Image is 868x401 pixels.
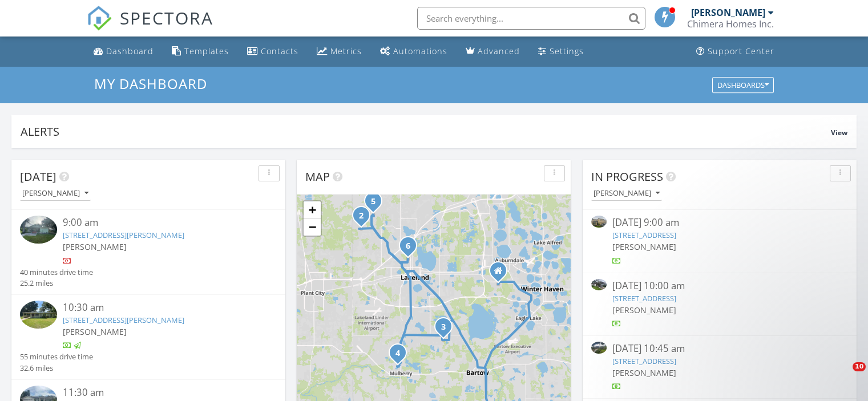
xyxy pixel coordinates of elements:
[304,201,321,218] a: Zoom in
[94,74,207,93] span: My Dashboard
[120,6,213,30] span: SPECTORA
[22,189,88,197] div: [PERSON_NAME]
[312,41,366,62] a: Metrics
[20,267,93,278] div: 40 minutes drive time
[305,169,330,184] span: Map
[373,201,380,208] div: 3617 Hileman Dr N, Lakeland, FL 33810
[612,367,676,378] span: [PERSON_NAME]
[417,7,645,30] input: Search everything...
[20,363,93,374] div: 32.6 miles
[534,41,588,62] a: Settings
[359,212,364,220] i: 2
[478,46,520,56] div: Advanced
[717,81,769,89] div: Dashboards
[498,270,505,277] div: 11 Lake Arrowhead Drive, Winter Haven FL 33880
[612,216,826,230] div: [DATE] 9:00 am
[441,323,446,331] i: 3
[687,18,774,30] div: Chimera Homes Inc.
[591,342,607,354] img: 9322958%2Fcover_photos%2F3vggNd3qFskwwoteWF18%2Fsmall.jpg
[612,293,676,303] a: [STREET_ADDRESS]
[612,241,676,252] span: [PERSON_NAME]
[167,41,233,62] a: Templates
[371,198,376,206] i: 5
[20,278,93,289] div: 25.2 miles
[376,41,452,62] a: Automations (Basic)
[594,189,660,197] div: [PERSON_NAME]
[591,169,663,184] span: In Progress
[243,41,303,62] a: Contacts
[89,41,158,62] a: Dashboard
[261,46,298,56] div: Contacts
[591,186,662,201] button: [PERSON_NAME]
[106,46,154,56] div: Dashboard
[591,342,848,392] a: [DATE] 10:45 am [STREET_ADDRESS] [PERSON_NAME]
[831,128,847,137] span: View
[591,216,848,266] a: [DATE] 9:00 am [STREET_ADDRESS] [PERSON_NAME]
[21,124,831,139] div: Alerts
[692,41,779,62] a: Support Center
[20,216,277,289] a: 9:00 am [STREET_ADDRESS][PERSON_NAME] [PERSON_NAME] 40 minutes drive time 25.2 miles
[20,301,277,374] a: 10:30 am [STREET_ADDRESS][PERSON_NAME] [PERSON_NAME] 55 minutes drive time 32.6 miles
[395,350,400,358] i: 4
[829,362,857,390] iframe: Intercom live chat
[612,230,676,240] a: [STREET_ADDRESS]
[63,216,256,230] div: 9:00 am
[398,353,405,359] div: 400 Lake Ontario, Mulberry, FL 33860
[63,301,256,315] div: 10:30 am
[361,215,368,222] div: 4638 Deeson Rd, Lakeland, FL 33810
[612,342,826,356] div: [DATE] 10:45 am
[304,218,321,236] a: Zoom out
[708,46,774,56] div: Support Center
[20,169,56,184] span: [DATE]
[20,301,57,329] img: 9362024%2Fcover_photos%2FPZCBBuXcN5CGneV3sBKP%2Fsmall.jpg
[406,242,410,250] i: 6
[63,386,256,400] div: 11:30 am
[63,326,127,337] span: [PERSON_NAME]
[393,46,447,56] div: Automations
[330,46,362,56] div: Metrics
[20,351,93,362] div: 55 minutes drive time
[20,216,57,244] img: 9368544%2Fcover_photos%2FSGvILqmHJM4CubIsdRpb%2Fsmall.jpg
[20,186,91,201] button: [PERSON_NAME]
[461,41,524,62] a: Advanced
[612,279,826,293] div: [DATE] 10:00 am
[63,315,184,325] a: [STREET_ADDRESS][PERSON_NAME]
[691,7,765,18] div: [PERSON_NAME]
[87,6,112,31] img: The Best Home Inspection Software - Spectora
[550,46,584,56] div: Settings
[443,326,450,333] div: 6580 Fox Tree Ln, Lakeland, FL 33813
[87,15,213,39] a: SPECTORA
[591,216,607,228] img: 9322755%2Fcover_photos%2F1rDfPt8VLNDVomOdLUs5%2Fsmall.jpg
[408,245,415,252] div: 1706 Martin L King Jr Ave, Lakeland, FL 33805
[612,356,676,366] a: [STREET_ADDRESS]
[591,279,848,330] a: [DATE] 10:00 am [STREET_ADDRESS] [PERSON_NAME]
[63,230,184,240] a: [STREET_ADDRESS][PERSON_NAME]
[591,279,607,291] img: 9310791%2Fcover_photos%2FR9l1RmUfk4iWryYDLOnb%2Fsmall.jpg
[184,46,229,56] div: Templates
[63,241,127,252] span: [PERSON_NAME]
[612,305,676,315] span: [PERSON_NAME]
[712,77,774,93] button: Dashboards
[853,362,866,371] span: 10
